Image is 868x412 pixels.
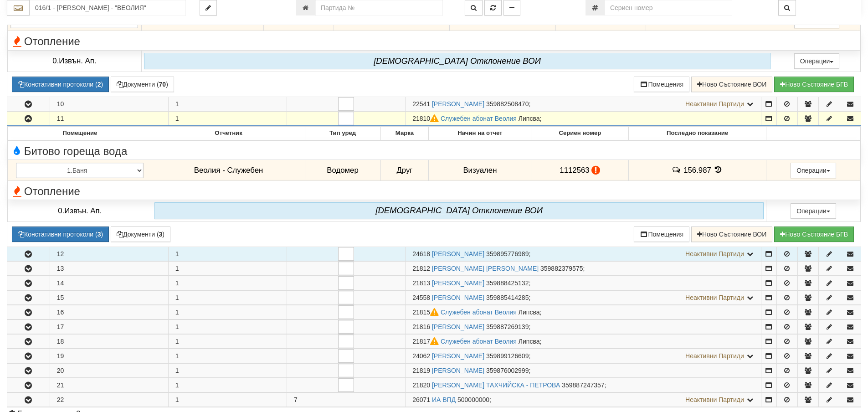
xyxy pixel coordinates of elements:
button: Новo Състояние БГВ [774,77,854,92]
td: 13 [50,261,168,275]
b: 2 [98,81,101,88]
span: Липсва [519,309,540,316]
a: [PERSON_NAME] [432,323,484,330]
th: Начин на отчет [429,127,531,140]
span: 359888425132 [486,279,529,287]
td: 19 [50,349,168,363]
a: Служебен абонат Веолия [441,115,517,122]
span: Неактивни Партиди [685,250,744,257]
span: Партида № [412,338,441,345]
span: Партида № [412,381,430,389]
button: Констативни протоколи (3) [12,227,109,242]
span: Неактивни Партиди [685,100,744,108]
td: ; [406,334,761,348]
span: Отопление [10,36,80,47]
span: Отопление [10,185,80,197]
button: Операции [791,163,836,178]
span: Партида № [412,352,430,360]
span: Партида № [412,309,441,316]
td: 1 [168,276,287,290]
span: 359887269139 [486,323,529,330]
span: Партида № [412,396,430,403]
td: 1 [168,392,287,407]
td: 1 [168,319,287,334]
td: ; [406,378,761,392]
td: 16 [50,305,168,319]
td: 0.Извън. Ап. [8,50,142,72]
th: Последно показание [629,127,766,140]
button: Помещения [634,227,689,242]
td: 1 [168,378,287,392]
span: 359882508470 [486,100,529,108]
b: 3 [98,231,101,238]
td: 10 [50,97,168,111]
td: 1 [168,112,287,126]
td: 12 [50,247,168,261]
a: [PERSON_NAME] [432,294,484,301]
span: Партида № [412,100,430,108]
button: Новo Състояние БГВ [774,227,854,242]
span: 500000000 [457,396,489,403]
td: ; [406,247,761,261]
td: 1 [168,349,287,363]
button: Операции [794,53,840,69]
span: 1112563 [560,166,589,175]
span: История на показанията [714,165,724,174]
td: ; [406,349,761,363]
td: ; [406,261,761,275]
a: Служебен абонат Веолия [441,309,517,316]
span: Партида № [412,323,430,330]
td: 20 [50,363,168,377]
button: Ново Състояние ВОИ [691,77,772,92]
b: 3 [159,231,163,238]
i: [DEMOGRAPHIC_DATA] Oтклонение ВОИ [375,206,543,215]
span: 359882379575 [540,265,583,272]
button: Документи (70) [111,77,174,92]
i: [DEMOGRAPHIC_DATA] Oтклонение ВОИ [374,56,541,66]
button: Ново Състояние ВОИ [691,227,772,242]
a: [PERSON_NAME] [432,367,484,374]
td: ; [406,392,761,407]
span: 359876002999 [486,367,529,374]
a: [PERSON_NAME] [432,352,484,360]
td: ; [406,97,761,111]
span: Партида № [412,115,441,122]
button: Операции [791,203,836,219]
a: [PERSON_NAME] [PERSON_NAME] [432,265,539,272]
th: Отчетник [152,127,305,140]
span: Битово гореща вода [10,145,127,157]
span: Партида № [412,265,430,272]
span: Неактивни Партиди [685,294,744,301]
span: Неактивни Партиди [685,352,744,360]
td: 21 [50,378,168,392]
button: Документи (3) [111,227,170,242]
span: 359887247357 [562,381,604,389]
td: 1 [168,97,287,111]
td: 22 [50,392,168,407]
td: ; [406,319,761,334]
b: 70 [159,81,166,88]
span: 359899126609 [486,352,529,360]
span: 359885414285 [486,294,529,301]
a: ИА ВПД [432,396,456,403]
button: Помещения [634,77,689,92]
td: Друг [380,160,429,181]
span: Партида № [412,250,430,257]
span: Липсва [519,115,540,122]
a: Служебен абонат Веолия [441,338,517,345]
a: [PERSON_NAME] [432,279,484,287]
a: [PERSON_NAME] ТАХЧИЙСКА - ПЕТРОВА [432,381,560,389]
span: История на забележките [672,165,683,174]
button: Констативни протоколи (2) [12,77,109,92]
td: Водомер [305,160,380,181]
th: Тип уред [305,127,380,140]
span: 7 [294,396,298,403]
span: Партида № [412,294,430,301]
span: Партида № [412,367,430,374]
span: 156.987 [683,166,711,175]
td: ; [406,112,761,126]
span: Липсва [519,338,540,345]
td: ; [406,305,761,319]
a: [PERSON_NAME] [432,250,484,257]
td: ; [406,276,761,290]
